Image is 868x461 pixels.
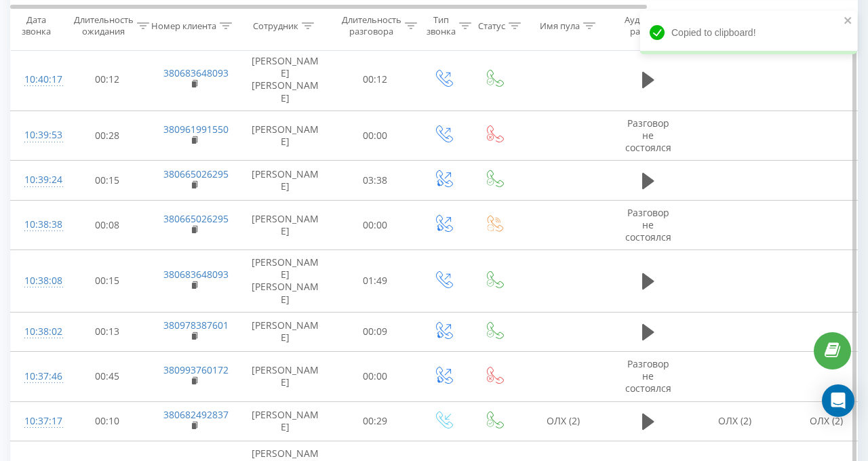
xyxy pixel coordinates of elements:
[333,401,418,441] td: 00:29
[238,312,333,351] td: [PERSON_NAME]
[163,363,229,376] a: 380993760172
[540,20,580,31] div: Имя пула
[65,200,150,250] td: 00:08
[163,268,229,281] a: 380683648093
[24,268,52,294] div: 10:38:08
[625,117,671,154] span: Разговор не состоялся
[238,161,333,200] td: [PERSON_NAME]
[65,111,150,161] td: 00:28
[163,408,229,421] a: 380682492837
[333,352,418,402] td: 00:00
[163,66,229,79] a: 380683648093
[478,20,505,31] div: Статус
[619,14,685,37] div: Аудиозапись разговора
[238,352,333,402] td: [PERSON_NAME]
[65,352,150,402] td: 00:45
[238,250,333,313] td: [PERSON_NAME] [PERSON_NAME]
[844,15,853,28] button: close
[625,206,671,243] span: Разговор не состоялся
[333,49,418,111] td: 00:12
[65,401,150,441] td: 00:10
[342,14,401,37] div: Длительность разговора
[24,408,52,435] div: 10:37:17
[151,20,216,31] div: Номер клиента
[24,363,52,390] div: 10:37:46
[163,167,229,180] a: 380665026295
[333,161,418,200] td: 03:38
[24,319,52,345] div: 10:38:02
[333,200,418,250] td: 00:00
[238,49,333,111] td: [PERSON_NAME] [PERSON_NAME]
[163,123,229,136] a: 380961991550
[689,401,781,441] td: ОЛХ (2)
[163,212,229,225] a: 380665026295
[333,111,418,161] td: 00:00
[65,49,150,111] td: 00:12
[24,167,52,193] div: 10:39:24
[253,20,298,31] div: Сотрудник
[822,384,854,417] div: Open Intercom Messenger
[11,14,61,37] div: Дата звонка
[163,319,229,332] a: 380978387601
[519,401,608,441] td: ОЛХ (2)
[640,11,857,54] div: Copied to clipboard!
[238,200,333,250] td: [PERSON_NAME]
[24,212,52,238] div: 10:38:38
[625,357,671,395] span: Разговор не состоялся
[24,66,52,93] div: 10:40:17
[238,401,333,441] td: [PERSON_NAME]
[65,312,150,351] td: 00:13
[333,250,418,313] td: 01:49
[24,122,52,148] div: 10:39:53
[65,161,150,200] td: 00:15
[74,14,134,37] div: Длительность ожидания
[238,111,333,161] td: [PERSON_NAME]
[333,312,418,351] td: 00:09
[427,14,456,37] div: Тип звонка
[65,250,150,313] td: 00:15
